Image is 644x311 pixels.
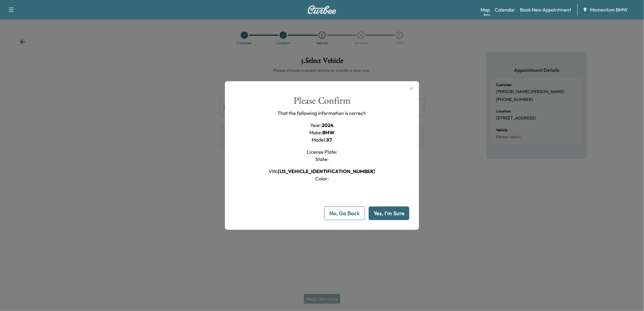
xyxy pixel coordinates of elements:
h1: License Plate : [307,148,337,155]
span: [US_VEHICLE_IDENTIFICATION_NUMBER] [278,168,375,174]
button: Yes, I'm Sure [369,206,409,220]
span: X7 [327,137,332,143]
a: Book New Appointment [520,6,571,13]
h1: VIN : [269,168,375,175]
h1: Year : [310,122,334,129]
img: Curbee Logo [307,5,337,14]
span: 2024 [322,122,334,128]
h1: Make : [310,129,335,136]
p: That the following information is correct: [278,109,367,117]
h1: Model : [312,136,332,143]
a: Calendar [495,6,515,13]
div: Beta [484,12,490,17]
a: MapBeta [481,6,490,13]
span: Momentum BMW [590,6,628,13]
h1: State : [316,155,329,163]
span: BMW [323,129,335,135]
h1: Color : [315,175,329,182]
div: Please Confirm [293,96,351,109]
button: No, Go Back [324,206,365,220]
